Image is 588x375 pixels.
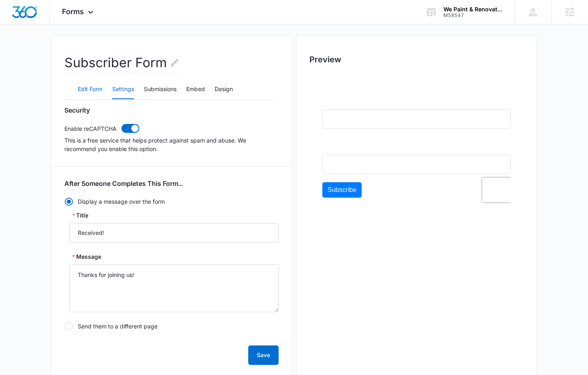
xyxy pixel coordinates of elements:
[443,13,503,18] div: account id
[69,223,279,243] input: Title
[144,80,177,99] button: Submissions
[443,6,503,13] div: account name
[215,80,233,99] button: Design
[78,80,102,99] button: Edit Form
[64,136,279,153] p: This is a free service that helps protect against spam and abuse. We recommend you enable this op...
[64,197,279,206] label: Display a message over the form
[170,53,179,72] button: Edit Form Name
[64,124,117,133] p: Enable reCAPTCHA
[112,80,134,99] button: Settings
[64,106,90,114] h3: Security
[248,345,279,365] button: Save
[72,211,88,220] label: Title
[62,7,84,16] span: Forms
[186,80,205,99] button: Embed
[5,95,34,102] span: Subscribe
[72,252,101,261] label: Message
[69,264,279,312] textarea: Message
[64,179,183,187] h3: After Someone Completes This Form...
[160,86,264,111] iframe: reCAPTCHA
[309,53,524,66] h2: Preview
[64,53,179,73] h2: Subscriber Form
[64,322,279,331] label: Send them to a different page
